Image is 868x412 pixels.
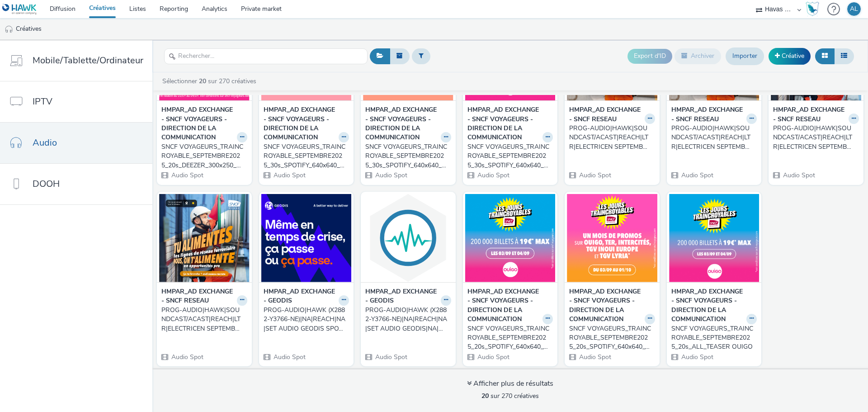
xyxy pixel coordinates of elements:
a: PROG-AUDIO|HAWK|SOUNDCAST/ACAST|REACH|LTR|ELECTRICEN SEPTEMBRE 2025|AUDIO|1X1|CPM |FR|MULTIDEVICE... [773,124,859,152]
span: Audio Spot [170,353,203,361]
a: Hawk Academy [806,2,823,16]
span: Audio Spot [578,353,611,361]
img: PROG-AUDIO|HAWK (X2882-Y3766-NE)|NA|REACH|NA|SET AUDIO GEODIS SPOTIFY|NA|AUDIO|1X1|NA|CPM (IMPRES... [261,194,352,282]
a: SNCF VOYAGEURS_TRAINCROYABLE_SEPTEMBRE2025_20s_ALL_TEASER OUIGO [671,324,757,352]
strong: HMPAR_AD EXCHANGE - SNCF RESEAU [161,287,235,306]
div: SNCF VOYAGEURS_TRAINCROYABLE_SEPTEMBRE2025_20s_ALL_TEASER OUIGO [671,324,754,352]
a: SNCF VOYAGEURS_TRAINCROYABLE_SEPTEMBRE2025_20s_SPOTIFY_640x640_TEASER GENERIQUE [569,324,655,352]
a: SNCF VOYAGEURS_TRAINCROYABLE_SEPTEMBRE2025_30s_SPOTIFY_640x640_DEDI [264,142,349,170]
div: PROG-AUDIO|HAWK|SOUNDCAST/ACAST|REACH|LTR|ELECTRICEN SEPTEMBRE 2025|AUDIO|1X1|CPM |FR|MULTIDEVICE... [671,124,754,152]
div: SNCF VOYAGEURS_TRAINCROYABLE_SEPTEMBRE2025_20s_SPOTIFY_640x640_TEASER OUIGO [467,324,550,352]
button: Archiver [675,48,721,64]
span: Audio Spot [476,353,509,361]
strong: HMPAR_AD EXCHANGE - SNCF VOYAGEURS - DIRECTION DE LA COMMUNICATION [365,105,439,142]
span: Audio Spot [476,171,509,180]
img: SNCF VOYAGEURS_TRAINCROYABLE_SEPTEMBRE2025_20s_ALL_TEASER OUIGO visual [669,194,759,282]
span: Audio Spot [374,171,407,180]
div: SNCF VOYAGEURS_TRAINCROYABLE_SEPTEMBRE2025_30s_SPOTIFY_640x640_DEDI [264,142,346,170]
a: SNCF VOYAGEURS_TRAINCROYABLE_SEPTEMBRE2025_20s_SPOTIFY_640x640_TEASER OUIGO [467,324,553,352]
strong: HMPAR_AD EXCHANGE - SNCF VOYAGEURS - DIRECTION DE LA COMMUNICATION [264,105,337,142]
strong: HMPAR_AD EXCHANGE - GEODIS [264,287,337,306]
strong: 20 [199,77,206,85]
strong: HMPAR_AD EXCHANGE - SNCF RESEAU [569,105,642,124]
span: Audio Spot [680,171,713,180]
button: Grille [815,48,835,64]
div: SNCF VOYAGEURS_TRAINCROYABLE_SEPTEMBRE2025_30s_SPOTIFY_640x640_PROMO OUIGO [467,142,550,170]
span: Audio Spot [273,171,306,180]
a: PROG-AUDIO|HAWK|SOUNDCAST/ACAST|REACH|LTR|ELECTRICEN SEPTEMBRE 2025|AUDIO|1X1|CPM |FR|MULTIDEVICE... [671,124,757,152]
div: SNCF VOYAGEURS_TRAINCROYABLE_SEPTEMBRE2025_20s_DEEZER_300x250_OUIGO [161,142,244,170]
a: SNCF VOYAGEURS_TRAINCROYABLE_SEPTEMBRE2025_30s_SPOTIFY_640x640_INTERCITE [365,142,451,170]
img: PROG-AUDIO|HAWK|SOUNDCAST/ACAST|REACH|LTR|ELECTRICEN SEPTEMBRE 2025|AUDIO|1X1|CPM |FR|MULTIDEVICE... [159,194,250,282]
button: Export d'ID [627,49,672,63]
div: Afficher plus de résultats [467,379,553,389]
strong: HMPAR_AD EXCHANGE - SNCF VOYAGEURS - DIRECTION DE LA COMMUNICATION [671,287,745,324]
span: IPTV [33,95,52,108]
a: PROG-AUDIO|HAWK|SOUNDCAST/ACAST|REACH|LTR|ELECTRICEN SEPTEMBRE 2025|AUDIO|1X1|CPM |FR|MULTIDEVICE... [161,306,247,333]
a: SNCF VOYAGEURS_TRAINCROYABLE_SEPTEMBRE2025_20s_DEEZER_300x250_OUIGO [161,142,247,170]
img: PROG-AUDIO|HAWK (X2882-Y3766-NE)|NA|REACH|NA|SET AUDIO GEODIS|NA|AUDIO|1X1|NA|CPM (IMPRESSIONS)|F... [363,194,453,282]
img: undefined Logo [2,4,37,15]
span: Audio Spot [680,353,713,361]
div: PROG-AUDIO|HAWK (X2882-Y3766-NE)|NA|REACH|NA|SET AUDIO GEODIS SPOTIFY|NA|AUDIO|1X1|NA|CPM (IMPRES... [264,306,346,333]
strong: 20 [481,392,489,400]
a: Importer [726,47,764,65]
img: SNCF VOYAGEURS_TRAINCROYABLE_SEPTEMBRE2025_20s_SPOTIFY_640x640_TEASER GENERIQUE visual [567,194,657,282]
span: sur 270 créatives [481,392,539,400]
a: PROG-AUDIO|HAWK (X2882-Y3766-NE)|NA|REACH|NA|SET AUDIO GEODIS SPOTIFY|NA|AUDIO|1X1|NA|CPM (IMPRES... [264,306,349,333]
div: SNCF VOYAGEURS_TRAINCROYABLE_SEPTEMBRE2025_20s_SPOTIFY_640x640_TEASER GENERIQUE [569,324,651,352]
span: DOOH [33,177,60,190]
a: SNCF VOYAGEURS_TRAINCROYABLE_SEPTEMBRE2025_30s_SPOTIFY_640x640_PROMO OUIGO [467,142,553,170]
span: Audio Spot [578,171,611,180]
strong: HMPAR_AD EXCHANGE - SNCF VOYAGEURS - DIRECTION DE LA COMMUNICATION [467,287,541,324]
a: PROG-AUDIO|HAWK|SOUNDCAST/ACAST|REACH|LTR|ELECTRICEN SEPTEMBRE 2025|AUDIO|1X1|CPM |FR|MULTIDEVICE... [569,124,655,152]
img: Hawk Academy [806,2,819,16]
img: audio [5,25,14,34]
strong: HMPAR_AD EXCHANGE - SNCF VOYAGEURS - DIRECTION DE LA COMMUNICATION [161,105,235,142]
a: PROG-AUDIO|HAWK (X2882-Y3766-NE)|NA|REACH|NA|SET AUDIO GEODIS|NA|AUDIO|1X1|NA|CPM (IMPRESSIONS)|F... [365,306,451,333]
span: Audio Spot [273,353,306,361]
span: Audio Spot [782,171,815,180]
strong: HMPAR_AD EXCHANGE - GEODIS [365,287,439,306]
strong: HMPAR_AD EXCHANGE - SNCF RESEAU [671,105,745,124]
div: PROG-AUDIO|HAWK (X2882-Y3766-NE)|NA|REACH|NA|SET AUDIO GEODIS|NA|AUDIO|1X1|NA|CPM (IMPRESSIONS)|F... [365,306,448,333]
a: Sélectionner sur 270 créatives [161,77,260,85]
div: AL [850,2,858,16]
strong: HMPAR_AD EXCHANGE - SNCF VOYAGEURS - DIRECTION DE LA COMMUNICATION [467,105,541,142]
span: Audio Spot [170,171,203,180]
div: SNCF VOYAGEURS_TRAINCROYABLE_SEPTEMBRE2025_30s_SPOTIFY_640x640_INTERCITE [365,142,448,170]
a: Créative [769,48,811,64]
span: Audio Spot [374,353,407,361]
button: Liste [834,48,854,64]
input: Rechercher... [164,48,368,64]
img: SNCF VOYAGEURS_TRAINCROYABLE_SEPTEMBRE2025_20s_SPOTIFY_640x640_TEASER OUIGO visual [465,194,556,282]
div: PROG-AUDIO|HAWK|SOUNDCAST/ACAST|REACH|LTR|ELECTRICEN SEPTEMBRE 2025|AUDIO|1X1|CPM |FR|MULTIDEVICE... [161,306,244,333]
strong: HMPAR_AD EXCHANGE - SNCF RESEAU [773,105,846,124]
span: Audio [33,136,57,149]
span: Mobile/Tablette/Ordinateur [33,54,143,67]
strong: HMPAR_AD EXCHANGE - SNCF VOYAGEURS - DIRECTION DE LA COMMUNICATION [569,287,642,324]
div: PROG-AUDIO|HAWK|SOUNDCAST/ACAST|REACH|LTR|ELECTRICEN SEPTEMBRE 2025|AUDIO|1X1|CPM |FR|MULTIDEVICE... [569,124,651,152]
div: PROG-AUDIO|HAWK|SOUNDCAST/ACAST|REACH|LTR|ELECTRICEN SEPTEMBRE 2025|AUDIO|1X1|CPM |FR|MULTIDEVICE... [773,124,855,152]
